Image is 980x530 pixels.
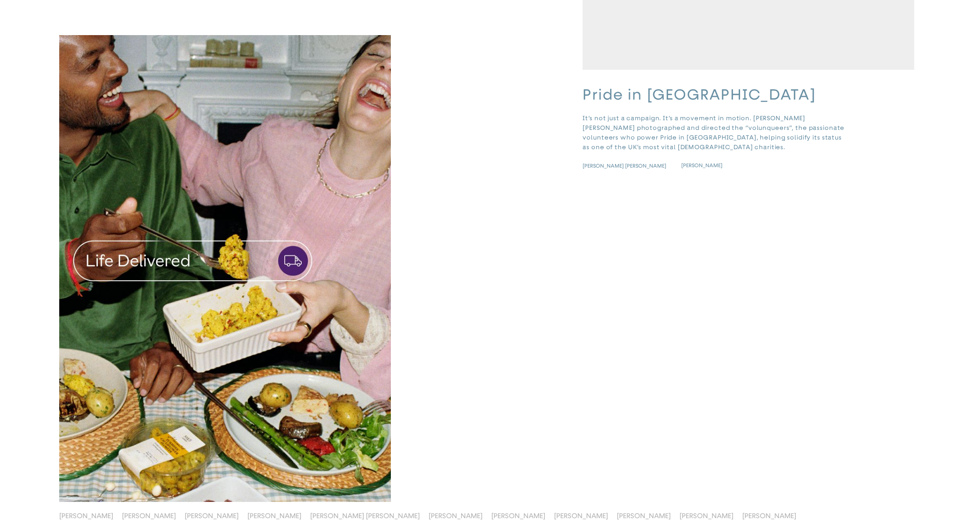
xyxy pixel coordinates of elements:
[491,512,545,520] a: [PERSON_NAME]
[122,512,176,520] a: [PERSON_NAME]
[583,86,914,104] h3: Pride in [GEOGRAPHIC_DATA]
[583,113,846,152] p: It’s not just a campaign. It’s a movement in motion. [PERSON_NAME] [PERSON_NAME] photographed and...
[310,512,420,520] a: [PERSON_NAME] [PERSON_NAME]
[680,512,733,520] a: [PERSON_NAME]
[681,162,722,169] span: [PERSON_NAME]
[742,512,796,520] a: [PERSON_NAME]
[583,162,681,169] a: [PERSON_NAME] [PERSON_NAME]
[247,512,301,520] a: [PERSON_NAME]
[617,512,671,520] a: [PERSON_NAME]
[554,512,608,520] a: [PERSON_NAME]
[429,512,483,520] a: [PERSON_NAME]
[583,163,666,169] span: [PERSON_NAME] [PERSON_NAME]
[185,512,239,520] a: [PERSON_NAME]
[59,512,113,520] a: [PERSON_NAME]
